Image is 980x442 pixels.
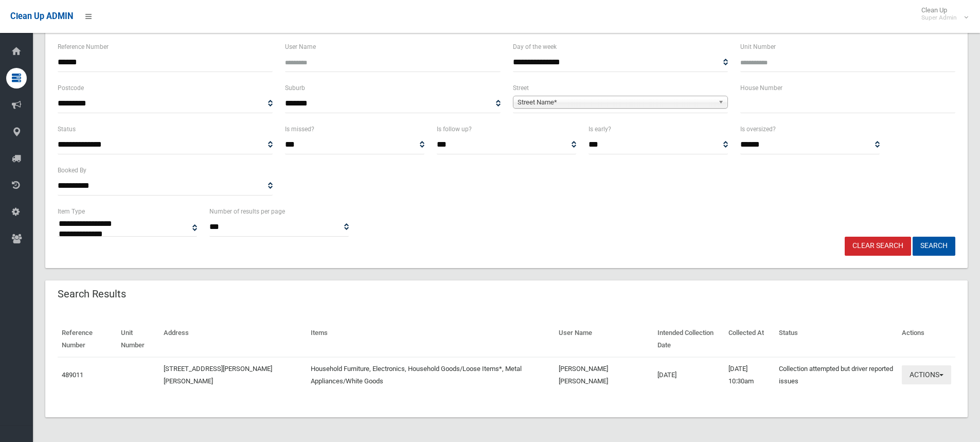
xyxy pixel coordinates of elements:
[653,357,724,393] td: [DATE]
[724,322,775,357] th: Collected At
[285,123,314,135] label: Is missed?
[307,322,555,357] th: Items
[117,322,159,357] th: Unit Number
[724,357,775,393] td: [DATE] 10:30am
[58,41,109,52] label: Reference Number
[589,123,611,135] label: Is early?
[58,123,76,135] label: Status
[740,123,776,135] label: Is oversized?
[775,357,898,393] td: Collection attempted but driver reported issues
[58,82,84,94] label: Postcode
[513,41,557,52] label: Day of the week
[555,357,653,393] td: [PERSON_NAME] [PERSON_NAME]
[62,371,83,379] a: 489011
[58,322,117,357] th: Reference Number
[209,206,285,217] label: Number of results per page
[916,6,967,22] span: Clean Up
[45,284,138,304] header: Search Results
[159,322,307,357] th: Address
[285,82,305,94] label: Suburb
[653,322,724,357] th: Intended Collection Date
[164,365,272,385] a: [STREET_ADDRESS][PERSON_NAME][PERSON_NAME]
[740,41,776,52] label: Unit Number
[58,165,86,176] label: Booked By
[285,41,316,52] label: User Name
[921,14,957,22] small: Super Admin
[58,206,85,217] label: Item Type
[307,357,555,393] td: Household Furniture, Electronics, Household Goods/Loose Items*, Metal Appliances/White Goods
[740,82,782,94] label: House Number
[513,82,529,94] label: Street
[913,237,955,256] button: Search
[437,123,472,135] label: Is follow up?
[898,322,955,357] th: Actions
[845,237,911,256] a: Clear Search
[902,365,951,384] button: Actions
[775,322,898,357] th: Status
[518,96,714,109] span: Street Name*
[10,11,73,21] span: Clean Up ADMIN
[555,322,653,357] th: User Name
